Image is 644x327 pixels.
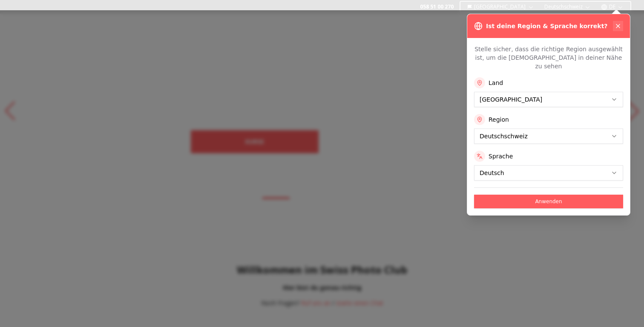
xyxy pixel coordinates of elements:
[489,79,503,87] label: Land
[486,22,607,30] h3: Ist deine Region & Sprache korrekt?
[489,115,509,124] label: Region
[474,45,623,70] p: Stelle sicher, dass die richtige Region ausgewählt ist, um die [DEMOGRAPHIC_DATA] in deiner Nähe ...
[420,3,454,10] a: 058 51 00 270
[541,2,594,12] button: Deutschschweiz
[474,195,623,208] button: Anwenden
[489,152,513,161] label: Sprache
[464,2,538,12] button: [GEOGRAPHIC_DATA]
[598,2,627,12] button: DE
